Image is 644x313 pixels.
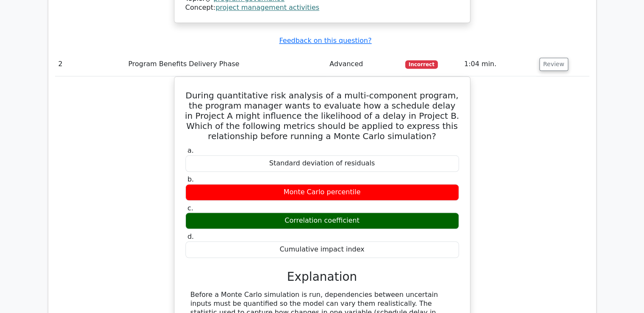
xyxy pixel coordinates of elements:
h5: During quantitative risk analysis of a multi-component program, the program manager wants to eval... [185,90,460,141]
td: 2 [55,52,125,76]
span: a. [188,146,194,154]
div: Monte Carlo percentile [185,184,459,201]
div: Cumulative impact index [185,241,459,258]
button: Review [539,58,568,71]
h3: Explanation [191,270,454,284]
span: c. [188,204,193,212]
td: 1:04 min. [461,52,536,76]
a: Feedback on this question? [279,36,371,45]
td: Advanced [326,52,402,76]
a: project management activities [216,3,319,11]
span: d. [188,232,194,240]
span: Incorrect [405,60,438,69]
div: Correlation coefficient [185,212,459,229]
td: Program Benefits Delivery Phase [125,52,326,76]
div: Concept: [185,3,459,12]
div: Standard deviation of residuals [185,155,459,172]
span: b. [188,175,194,183]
